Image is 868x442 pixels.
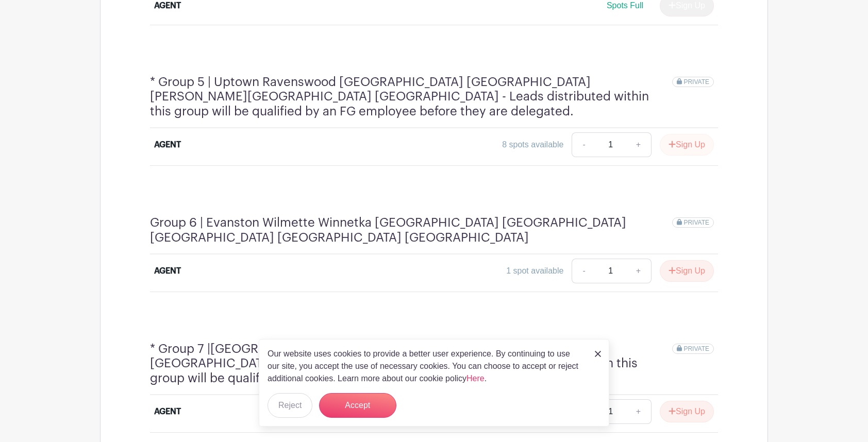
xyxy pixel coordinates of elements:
a: + [626,132,652,157]
h4: * Group 7 |[GEOGRAPHIC_DATA] [GEOGRAPHIC_DATA] [GEOGRAPHIC_DATA] [GEOGRAPHIC_DATA][PERSON_NAME] (... [150,342,672,386]
img: close_button-5f87c8562297e5c2d7936805f587ecaba9071eb48480494691a3f1689db116b3.svg [595,351,601,357]
div: AGENT [154,139,181,151]
button: Accept [319,393,396,418]
a: + [626,259,652,283]
button: Sign Up [660,134,714,156]
a: - [572,259,595,283]
button: Sign Up [660,401,714,422]
a: Here [466,374,485,383]
span: Spots Full [607,1,643,10]
div: 1 spot available [506,265,563,277]
button: Sign Up [660,260,714,282]
h4: Group 6 | Evanston Wilmette Winnetka [GEOGRAPHIC_DATA] [GEOGRAPHIC_DATA] [GEOGRAPHIC_DATA] [GEOGR... [150,215,672,245]
div: AGENT [154,265,181,277]
div: AGENT [154,405,181,418]
p: Our website uses cookies to provide a better user experience. By continuing to use our site, you ... [268,348,584,385]
h4: * Group 5 | Uptown Ravenswood [GEOGRAPHIC_DATA] [GEOGRAPHIC_DATA] [PERSON_NAME][GEOGRAPHIC_DATA] ... [150,75,672,119]
div: 8 spots available [502,139,563,151]
span: PRIVATE [683,219,709,226]
button: Reject [268,393,312,418]
span: PRIVATE [683,345,709,352]
a: - [572,132,595,157]
span: PRIVATE [683,78,709,86]
a: + [626,399,652,424]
